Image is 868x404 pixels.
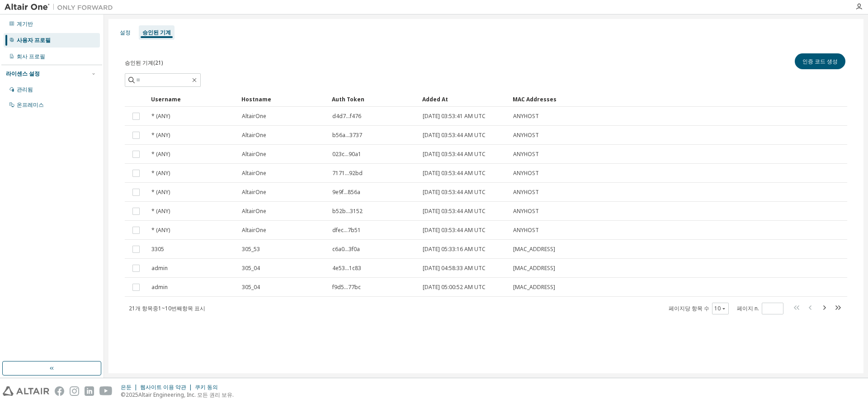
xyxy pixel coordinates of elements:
[165,304,182,312] font: 10번째
[513,189,539,196] span: ANYHOST
[151,189,170,196] span: * (ANY)
[423,113,486,120] span: [DATE] 03:53:41 AM UTC
[55,386,64,396] img: facebook.svg
[17,101,44,109] font: 온프레미스
[332,113,361,120] span: d4d7...f476
[513,132,539,139] span: ANYHOST
[85,386,94,396] img: linkedin.svg
[669,304,709,312] font: 페이지당 항목 수
[714,304,721,312] font: 10
[332,170,363,177] span: 7171...92bd
[513,113,539,120] span: ANYHOST
[17,86,33,93] font: 관리됨
[422,92,505,107] div: Added At
[151,151,170,158] span: * (ANY)
[423,227,486,234] span: [DATE] 03:53:44 AM UTC
[513,265,555,272] span: [MAC_ADDRESS]
[153,304,158,312] font: 중
[242,113,266,120] span: AltairOne
[737,304,759,312] font: 페이지 n.
[513,151,539,158] span: ANYHOST
[17,52,45,60] font: 회사 프로필
[6,70,40,77] font: 라이센스 설정
[138,391,234,399] font: Altair Engineering, Inc. 모든 권리 보유.
[121,391,126,399] font: ©
[151,246,164,253] span: 3305
[17,20,33,28] font: 계기반
[151,113,170,120] span: * (ANY)
[151,92,234,107] div: Username
[3,386,49,396] img: altair_logo.svg
[332,265,361,272] span: 4e53...1c83
[158,304,161,312] font: 1
[242,246,260,253] span: 305_53
[802,57,838,65] font: 인증 코드 생성
[151,170,170,177] span: * (ANY)
[423,284,486,291] span: [DATE] 05:00:52 AM UTC
[423,189,486,196] span: [DATE] 03:53:44 AM UTC
[242,208,266,215] span: AltairOne
[332,227,361,234] span: dfec...7b51
[242,284,260,291] span: 305_04
[332,189,360,196] span: 9e9f...856a
[242,132,266,139] span: AltairOne
[795,53,845,69] button: 인증 코드 생성
[242,265,260,272] span: 305_04
[142,29,171,36] font: 승인된 기계
[70,386,79,396] img: instagram.svg
[140,383,186,391] font: 웹사이트 이용 약관
[195,383,218,391] font: 쿠키 동의
[332,151,361,158] span: 023c...90a1
[513,284,555,291] span: [MAC_ADDRESS]
[423,132,486,139] span: [DATE] 03:53:44 AM UTC
[513,92,755,107] div: MAC Addresses
[120,29,131,36] font: 설정
[242,170,266,177] span: AltairOne
[182,304,205,312] font: 항목 표시
[161,304,165,312] font: ~
[423,246,486,253] span: [DATE] 05:33:16 AM UTC
[5,3,118,12] img: 알타이르 원
[121,383,132,391] font: 은둔
[423,208,486,215] span: [DATE] 03:53:44 AM UTC
[151,284,168,291] span: admin
[242,151,266,158] span: AltairOne
[513,227,539,234] span: ANYHOST
[332,208,363,215] span: b52b...3152
[151,227,170,234] span: * (ANY)
[423,170,486,177] span: [DATE] 03:53:44 AM UTC
[332,132,362,139] span: b56a...3737
[332,246,360,253] span: c6a0...3f0a
[99,386,113,396] img: youtube.svg
[242,227,266,234] span: AltairOne
[423,151,486,158] span: [DATE] 03:53:44 AM UTC
[129,304,153,312] font: 21개 항목
[126,391,138,399] font: 2025
[151,208,170,215] span: * (ANY)
[423,265,486,272] span: [DATE] 04:58:33 AM UTC
[332,284,361,291] span: f9d5...77bc
[332,92,415,107] div: Auth Token
[241,92,325,107] div: Hostname
[513,246,555,253] span: [MAC_ADDRESS]
[125,59,163,67] font: 승인된 기계(21)
[513,170,539,177] span: ANYHOST
[17,36,51,44] font: 사용자 프로필
[151,132,170,139] span: * (ANY)
[242,189,266,196] span: AltairOne
[513,208,539,215] span: ANYHOST
[151,265,168,272] span: admin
